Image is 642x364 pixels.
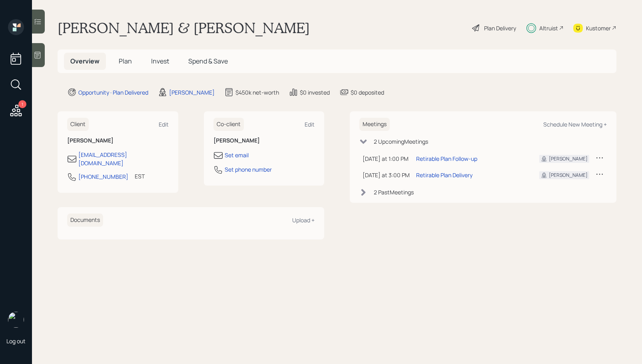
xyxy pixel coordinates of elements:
h6: Meetings [359,118,390,131]
div: Set email [225,151,249,159]
div: Edit [305,121,315,128]
div: Edit [159,121,169,128]
div: 2 Past Meeting s [374,188,414,196]
div: Log out [6,337,26,345]
div: [PHONE_NUMBER] [78,172,128,181]
span: Spend & Save [188,57,228,65]
h6: Documents [67,214,103,227]
div: 2 Upcoming Meeting s [374,137,428,146]
span: Invest [151,57,169,65]
div: [PERSON_NAME] [169,88,215,97]
div: Set phone number [225,165,272,174]
div: [PERSON_NAME] [549,172,588,179]
h6: Client [67,118,89,131]
div: $450k net-worth [235,88,279,97]
h1: [PERSON_NAME] & [PERSON_NAME] [58,19,310,37]
div: [DATE] at 3:00 PM [363,171,410,179]
span: Overview [70,57,100,65]
div: $0 invested [300,88,330,97]
div: Schedule New Meeting + [543,121,607,128]
div: [DATE] at 1:00 PM [363,154,410,163]
div: Altruist [539,24,558,32]
div: Opportunity · Plan Delivered [78,88,148,97]
h6: [PERSON_NAME] [67,137,169,144]
div: Plan Delivery [484,24,516,32]
div: Retirable Plan Follow-up [416,154,477,163]
div: [PERSON_NAME] [549,155,588,162]
div: Upload + [292,216,315,224]
div: [EMAIL_ADDRESS][DOMAIN_NAME] [78,150,169,167]
span: Plan [119,57,132,65]
div: Kustomer [586,24,611,32]
h6: Co-client [213,118,244,131]
div: EST [135,172,145,180]
div: $0 deposited [351,88,384,97]
h6: [PERSON_NAME] [213,137,315,144]
img: aleksandra-headshot.png [8,312,24,328]
div: Retirable Plan Delivery [416,171,473,179]
div: 1 [18,100,26,108]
